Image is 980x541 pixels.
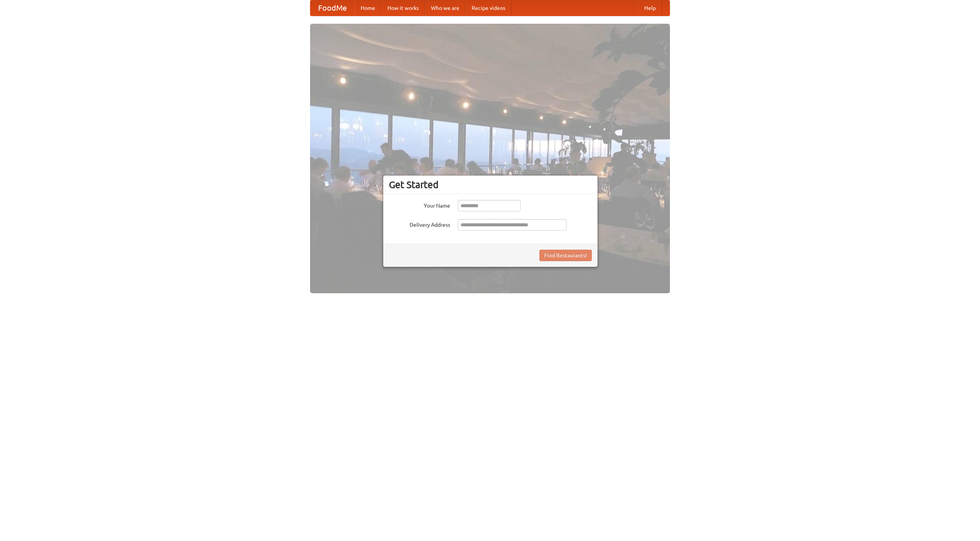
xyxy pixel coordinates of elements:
label: Delivery Address [389,219,450,229]
button: Find Restaurants! [539,250,592,261]
a: How it works [381,0,425,16]
label: Your Name [389,200,450,210]
a: Home [354,0,381,16]
a: Recipe videos [465,0,511,16]
a: Who we are [425,0,465,16]
a: Help [638,0,662,16]
a: FoodMe [310,0,354,16]
h3: Get Started [389,179,592,190]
